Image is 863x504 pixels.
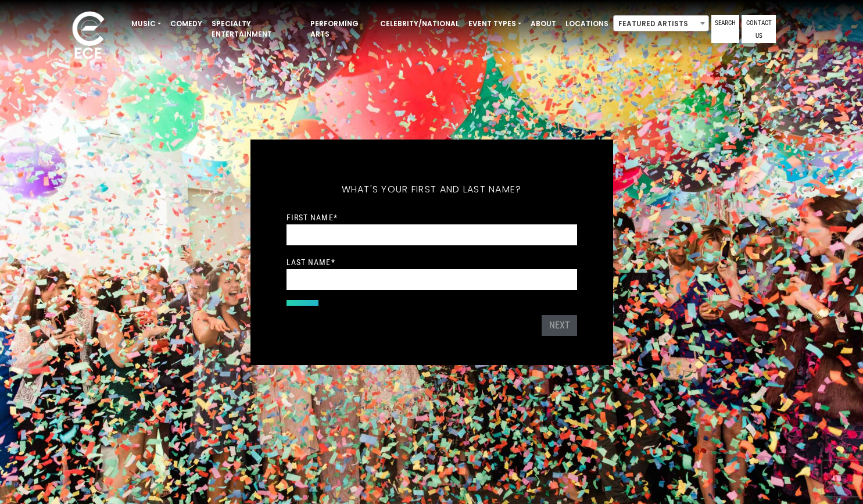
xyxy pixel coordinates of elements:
a: Event Types [464,14,526,34]
label: First Name [287,212,338,223]
a: Comedy [166,14,207,34]
a: Locations [561,14,613,34]
label: Last Name [287,257,335,267]
a: About [526,14,561,34]
h5: What's your first and last name? [287,169,577,210]
a: Celebrity/National [375,14,464,34]
a: Music [127,14,166,34]
a: Performing Arts [306,14,375,44]
a: Contact Us [742,15,776,43]
span: Featured Artists [613,15,709,31]
img: ece_new_logo_whitev2-1.png [59,8,117,65]
a: Search [711,15,739,43]
a: Specialty Entertainment [207,14,306,44]
span: Featured Artists [614,16,708,32]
